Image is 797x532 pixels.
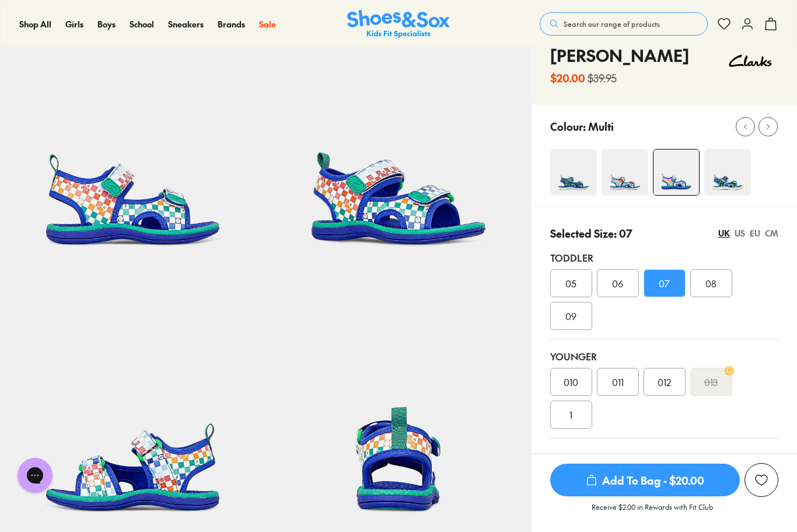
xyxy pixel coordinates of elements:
[550,349,778,363] div: Younger
[347,10,450,39] a: Shoes & Sox
[612,375,624,389] span: 011
[565,309,576,323] span: 09
[550,464,740,496] span: Add To Bag - $20.00
[705,276,716,290] span: 08
[653,149,699,195] img: 4-503412_1
[540,12,708,36] button: Search our range of products
[765,227,778,239] div: CM
[658,375,671,389] span: 012
[550,251,778,265] div: Toddler
[565,276,576,290] span: 05
[168,18,204,30] a: Sneakers
[97,18,116,30] a: Boys
[569,408,572,422] span: 1
[130,18,154,30] a: School
[564,375,578,389] span: 010
[550,119,586,134] p: Colour:
[592,502,713,523] p: Receive $2.00 in Rewards with Fit Club
[704,149,751,196] img: 4-503394_1
[744,463,778,497] button: Add to Wishlist
[218,18,245,30] a: Brands
[718,227,730,239] div: UK
[65,18,83,30] a: Girls
[704,375,718,389] s: 013
[750,227,760,239] div: EU
[550,463,740,497] button: Add To Bag - $20.00
[602,149,648,196] img: 4-553493_1
[722,43,778,78] img: Vendor logo
[588,119,614,134] p: Multi
[12,454,58,497] iframe: Gorgias live chat messenger
[259,18,276,30] a: Sale
[588,70,617,86] s: $39.95
[347,10,450,39] img: SNS_Logo_Responsive.svg
[550,43,689,68] h4: [PERSON_NAME]
[265,12,531,277] img: 5-503413_1
[735,227,745,239] div: US
[659,276,670,290] span: 07
[550,70,585,86] b: $20.00
[612,276,623,290] span: 06
[550,225,632,241] p: Selected Size: 07
[550,149,597,196] img: 4-554530_1
[564,19,660,29] span: Search our range of products
[19,18,51,30] a: Shop All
